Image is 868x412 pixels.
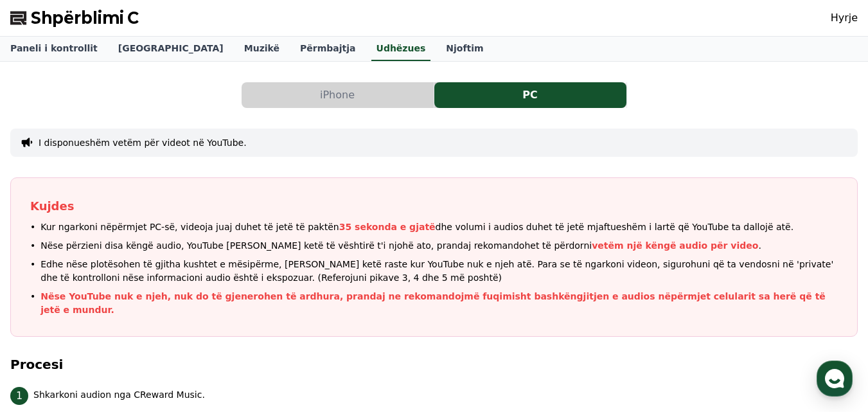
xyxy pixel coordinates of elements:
font: Nëse përzieni disa këngë audio, YouTube [PERSON_NAME] ketë të vështirë t'i njohë ato, prandaj rek... [40,240,592,251]
a: Muzikë [234,37,290,61]
font: Shpërblimi C [31,9,139,27]
font: [GEOGRAPHIC_DATA] [118,43,224,53]
a: Njoftim [436,37,493,61]
button: I disponueshëm vetëm për videot në YouTube. [39,136,247,149]
a: Messages [85,305,166,337]
font: 1 [16,390,22,402]
font: Muzikë [244,43,279,53]
span: Settings [190,325,222,335]
font: Paneli i kontrollit [10,43,98,53]
a: Përmbajtja [290,37,366,61]
button: iPhone [242,82,434,108]
font: Procesi [10,357,63,372]
font: iPhone [320,89,355,101]
a: [GEOGRAPHIC_DATA] [108,37,234,61]
font: 35 sekonda e gjatë [339,222,436,232]
font: dhe volumi i audios duhet të jetë mjaftueshëm i lartë që YouTube ta dallojë atë. [436,222,794,232]
a: Settings [166,305,247,337]
a: Home [4,305,85,337]
font: Nëse YouTube nuk e njeh, nuk do të gjenerohen të ardhura, prandaj ne rekomandojmë fuqimisht bashk... [40,291,826,315]
font: Udhëzues [376,43,426,53]
button: PC [434,82,626,108]
font: Njoftim [446,43,483,53]
font: . [758,240,761,251]
font: PC [522,89,537,101]
font: Hyrje [831,12,858,24]
font: I disponueshëm vetëm për videot në YouTube. [39,138,247,148]
font: vetëm një këngë audio për video [592,240,758,251]
font: Kur ngarkoni nëpërmjet PC-së, videoja juaj duhet të jetë të paktën [40,222,339,232]
a: Shpërblimi C [10,8,139,28]
font: Edhe nëse plotësohen të gjitha kushtet e mësipërme, [PERSON_NAME] ketë raste kur YouTube nuk e nj... [40,259,833,283]
span: Messages [107,325,145,336]
font: Përmbajtja [300,43,355,53]
a: Hyrje [831,10,858,26]
font: Kujdes [30,199,74,213]
span: Home [33,325,55,335]
font: Shkarkoni audion nga CReward Music. [33,390,205,400]
a: Udhëzues [371,37,431,61]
